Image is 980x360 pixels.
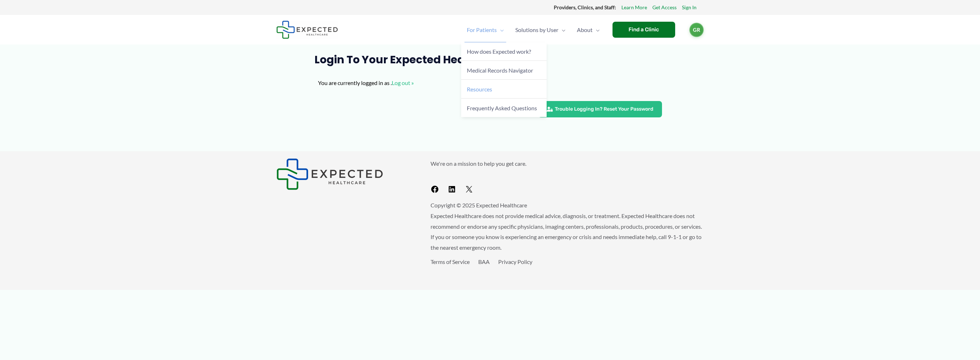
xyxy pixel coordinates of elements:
a: How does Expected work? [461,42,547,61]
a: Find a Clinic [612,22,675,38]
span: About [577,17,593,42]
a: Sign In [682,3,697,12]
a: Privacy Policy [498,258,532,265]
span: Solutions by User [515,17,558,42]
a: Log out » [392,79,414,86]
a: Resources [461,80,547,99]
aside: Footer Widget 1 [276,158,413,190]
p: We're on a mission to help you get care. [431,158,704,169]
nav: Primary Site Navigation [461,17,605,42]
a: Medical Records Navigator [461,61,547,80]
span: How does Expected work? [467,48,531,55]
span: Medical Records Navigator [467,67,533,74]
a: GR [689,23,704,37]
span: Menu Toggle [497,17,504,42]
a: Frequently Asked Questions [461,99,547,117]
strong: Providers, Clinics, and Staff: [554,4,616,10]
a: Solutions by UserMenu Toggle [510,17,571,42]
aside: Footer Widget 3 [431,256,704,283]
span: Copyright © 2025 Expected Healthcare [431,202,527,208]
a: For PatientsMenu Toggle [461,17,510,42]
img: Expected Healthcare Logo - side, dark font, small [276,21,338,39]
aside: Footer Widget 2 [431,158,704,196]
span: Expected Healthcare does not provide medical advice, diagnosis, or treatment. Expected Healthcare... [431,212,702,251]
h1: Login to Your Expected Health Account [314,53,666,66]
span: For Patients [467,17,497,42]
span: Frequently Asked Questions [467,105,537,111]
span: Menu Toggle [593,17,600,42]
img: Expected Healthcare Logo - side, dark font, small [276,158,383,190]
span: Resources [467,86,492,92]
span: Menu Toggle [558,17,565,42]
a: Learn More [621,3,647,12]
a: BAA [478,258,490,265]
a: Trouble Logging In? Reset Your Password [538,101,662,117]
a: Get Access [652,3,677,12]
a: Terms of Service [431,258,470,265]
span: Trouble Logging In? Reset Your Password [555,107,653,112]
a: AboutMenu Toggle [571,17,605,42]
p: You are currently logged in as . [318,78,662,88]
